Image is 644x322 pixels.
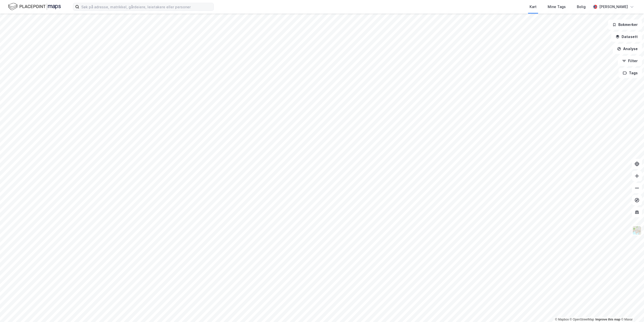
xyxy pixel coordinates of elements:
[619,298,644,322] div: Kontrollprogram for chat
[577,4,586,10] div: Bolig
[79,3,214,11] input: Søk på adresse, matrikkel, gårdeiere, leietakere eller personer
[619,298,644,322] iframe: Chat Widget
[530,4,537,10] div: Kart
[8,2,61,11] img: logo.f888ab2527a4732fd821a326f86c7f29.svg
[548,4,566,10] div: Mine Tags
[599,4,628,10] div: [PERSON_NAME]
